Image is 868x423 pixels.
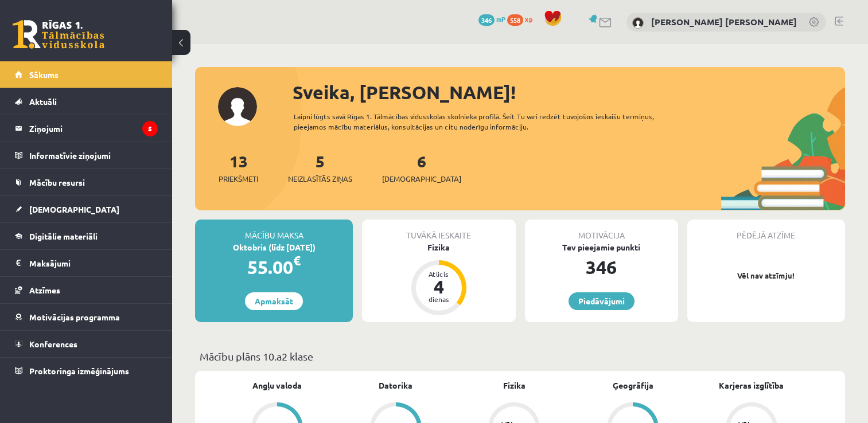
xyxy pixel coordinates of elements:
a: Apmaksāt [245,292,303,310]
span: Priekšmeti [219,173,258,185]
span: Atzīmes [29,285,60,295]
div: Tev pieejamie punkti [525,241,678,253]
a: [DEMOGRAPHIC_DATA] [15,196,158,222]
div: Atlicis [422,271,456,277]
div: Sveika, [PERSON_NAME]! [293,79,845,106]
div: Pēdējā atzīme [687,220,845,241]
a: Mācību resursi [15,169,158,195]
span: [DEMOGRAPHIC_DATA] [29,204,119,214]
a: 558 xp [507,14,538,23]
a: Konferences [15,331,158,357]
span: 346 [478,14,495,26]
a: Atzīmes [15,277,158,303]
div: dienas [422,296,456,303]
a: Sākums [15,61,158,88]
div: 4 [422,277,456,296]
div: 55.00 [195,253,353,281]
div: Tuvākā ieskaite [362,220,515,241]
a: Ziņojumi5 [15,115,158,142]
a: 13Priekšmeti [219,151,258,185]
p: Mācību plāns 10.a2 klase [200,348,840,364]
span: xp [525,14,532,23]
a: Aktuāli [15,88,158,115]
span: Aktuāli [29,96,57,107]
a: Piedāvājumi [569,292,635,310]
div: Motivācija [525,220,678,241]
a: Motivācijas programma [15,304,158,330]
a: Ģeogrāfija [613,379,653,391]
span: [DEMOGRAPHIC_DATA] [382,173,461,185]
a: Datorika [379,379,412,391]
i: 5 [142,121,158,136]
span: € [293,252,301,269]
div: Fizika [362,241,515,253]
a: 6[DEMOGRAPHIC_DATA] [382,151,461,185]
span: Mācību resursi [29,177,85,187]
img: Endija Elizabete Zēvalde [632,17,644,29]
a: Fizika Atlicis 4 dienas [362,241,515,317]
a: Karjeras izglītība [719,379,784,391]
span: Neizlasītās ziņas [288,173,352,185]
a: [PERSON_NAME] [PERSON_NAME] [651,16,797,28]
span: Proktoringa izmēģinājums [29,366,129,376]
a: 346 mP [478,14,505,23]
a: Digitālie materiāli [15,223,158,249]
span: 558 [507,14,523,26]
div: Mācību maksa [195,220,353,241]
a: Rīgas 1. Tālmācības vidusskola [13,20,104,49]
div: 346 [525,253,678,281]
p: Vēl nav atzīmju! [693,270,839,281]
span: Motivācijas programma [29,312,120,322]
div: Laipni lūgts savā Rīgas 1. Tālmācības vidusskolas skolnieka profilā. Šeit Tu vari redzēt tuvojošo... [294,111,684,132]
div: Oktobris (līdz [DATE]) [195,241,353,253]
legend: Maksājumi [29,250,158,276]
legend: Informatīvie ziņojumi [29,142,158,169]
a: Informatīvie ziņojumi [15,142,158,169]
a: Fizika [503,379,526,391]
span: mP [496,14,505,23]
a: 5Neizlasītās ziņas [288,151,352,185]
a: Proktoringa izmēģinājums [15,358,158,384]
a: Angļu valoda [252,379,302,391]
a: Maksājumi [15,250,158,276]
span: Konferences [29,339,77,349]
span: Digitālie materiāli [29,231,98,241]
span: Sākums [29,69,59,80]
legend: Ziņojumi [29,115,158,142]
